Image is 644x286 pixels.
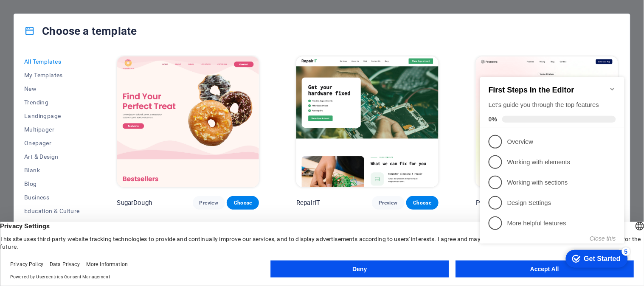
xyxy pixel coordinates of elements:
div: 5 [145,182,154,191]
span: Event [24,221,80,228]
span: All Templates [24,58,80,65]
button: My Templates [24,68,80,82]
span: My Templates [24,72,80,79]
p: Working with elements [31,93,132,102]
span: Landingpage [24,112,80,119]
span: Preview [379,199,397,206]
div: Get Started [107,190,144,198]
button: Event [24,218,80,231]
span: 0% [12,51,25,58]
p: Overview [31,73,132,81]
div: Minimize checklist [132,21,139,28]
li: More helpful features [3,148,148,168]
img: RepairIT [296,56,439,187]
p: SugarDough [117,199,152,207]
li: Working with elements [3,87,148,107]
button: Multipager [24,123,80,136]
span: Blog [24,180,80,187]
button: Choose [406,196,439,210]
span: Business [24,194,80,201]
button: Education & Culture [24,204,80,218]
span: Education & Culture [24,207,80,214]
h2: First Steps in the Editor [12,21,139,30]
button: Art & Design [24,150,80,163]
div: Get Started 5 items remaining, 0% complete [89,185,151,203]
span: Preview [200,199,218,206]
span: Trending [24,99,80,106]
div: Let's guide you through the top features [12,36,139,45]
button: Business [24,191,80,204]
span: Multipager [24,126,80,133]
p: RepairIT [296,199,320,207]
li: Overview [3,67,148,87]
p: More helpful features [31,154,132,163]
span: Choose [413,199,432,206]
p: Peoneera [476,199,503,207]
li: Working with sections [3,107,148,128]
button: Preview [372,196,404,210]
button: Preview [193,196,225,210]
span: Blank [24,167,80,174]
button: All Templates [24,55,80,68]
p: Design Settings [31,134,132,143]
span: Art & Design [24,153,80,160]
img: SugarDough [117,56,259,187]
span: Choose [233,199,252,206]
h4: Choose a template [24,24,137,38]
p: Working with sections [31,113,132,122]
button: Blog [24,177,80,191]
button: Close this [113,170,139,177]
button: Landingpage [24,109,80,123]
span: Onepager [24,140,80,146]
button: Trending [24,95,80,109]
span: New [24,85,80,92]
button: New [24,82,80,95]
img: Peoneera [476,56,618,187]
li: Design Settings [3,128,148,148]
button: Choose [227,196,259,210]
button: Onepager [24,136,80,150]
button: Blank [24,163,80,177]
